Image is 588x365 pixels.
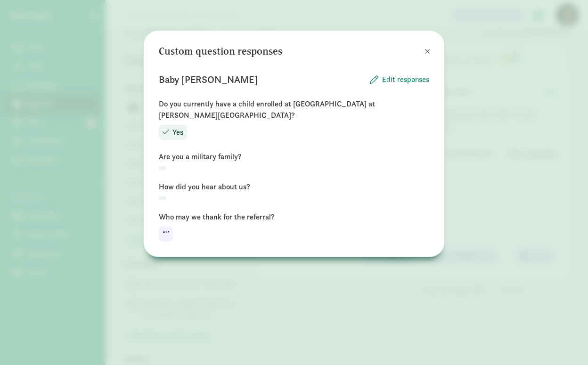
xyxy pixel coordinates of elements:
button: Edit responses [370,74,429,85]
p: Baby [PERSON_NAME] [159,72,257,87]
h3: Custom question responses [159,46,282,57]
p: Are you a military family? [159,151,429,162]
iframe: Chat Widget [541,320,588,365]
p: Do you currently have a child enrolled at [GEOGRAPHIC_DATA] at [PERSON_NAME][GEOGRAPHIC_DATA]? [159,98,429,121]
span: Edit responses [382,74,429,85]
div: “” [159,227,173,242]
div: Yes [159,125,187,140]
p: Who may we thank for the referral? [159,211,429,223]
p: How did you hear about us? [159,181,429,193]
